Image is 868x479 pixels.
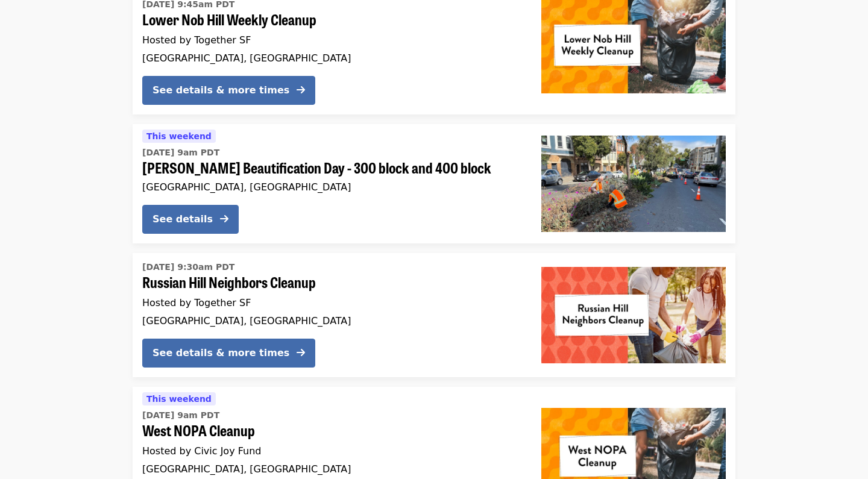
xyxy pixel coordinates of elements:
img: Russian Hill Neighbors Cleanup organized by Together SF [541,267,726,363]
time: [DATE] 9am PDT [142,146,219,159]
button: See details & more times [142,76,315,105]
div: [GEOGRAPHIC_DATA], [GEOGRAPHIC_DATA] [142,181,522,193]
span: Hosted by Together SF [142,297,251,308]
i: arrow-right icon [297,347,305,358]
div: See details [153,212,213,227]
div: [GEOGRAPHIC_DATA], [GEOGRAPHIC_DATA] [142,463,522,475]
a: See details for "Guerrero Beautification Day - 300 block and 400 block" [133,124,735,243]
a: See details for "Russian Hill Neighbors Cleanup" [133,253,735,377]
span: Russian Hill Neighbors Cleanup [142,274,522,291]
time: [DATE] 9:30am PDT [142,261,234,274]
div: See details & more times [153,83,289,98]
span: This weekend [146,394,212,404]
span: This weekend [146,131,212,141]
i: arrow-right icon [220,213,228,225]
div: See details & more times [153,346,289,360]
button: See details & more times [142,339,315,368]
div: [GEOGRAPHIC_DATA], [GEOGRAPHIC_DATA] [142,315,522,327]
button: See details [142,205,239,234]
span: Hosted by Civic Joy Fund [142,445,261,457]
div: [GEOGRAPHIC_DATA], [GEOGRAPHIC_DATA] [142,52,522,64]
img: Guerrero Beautification Day - 300 block and 400 block organized by SF Public Works [541,136,726,232]
span: Lower Nob Hill Weekly Cleanup [142,11,522,28]
span: [PERSON_NAME] Beautification Day - 300 block and 400 block [142,159,522,177]
span: Hosted by Together SF [142,34,251,46]
time: [DATE] 9am PDT [142,409,219,422]
i: arrow-right icon [297,84,305,96]
span: West NOPA Cleanup [142,422,522,439]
